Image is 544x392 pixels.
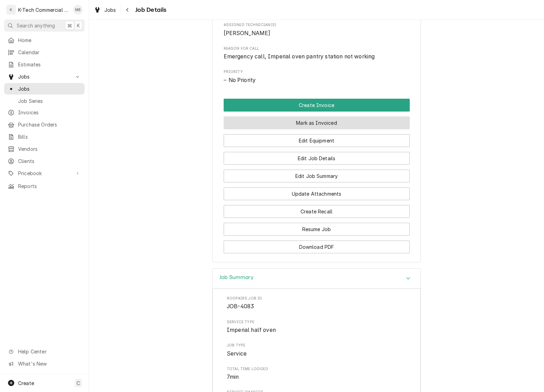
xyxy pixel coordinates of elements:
[227,327,276,333] span: Imperial half oven
[77,22,80,29] span: K
[224,69,410,75] span: Priority
[91,4,119,16] a: Jobs
[18,380,34,386] span: Create
[224,134,410,147] button: Edit Equipment
[227,366,406,381] div: Total Time Logged
[4,107,85,118] a: Invoices
[213,269,421,288] div: Accordion Header
[4,131,85,142] a: Bills
[4,358,85,369] a: Go to What's New
[224,53,375,60] span: Emergency call, Imperial oven pantry station not working
[224,99,410,112] button: Create Invoice
[224,152,410,165] button: Edit Job Details
[224,218,410,236] div: Button Group Row
[18,182,81,190] span: Reports
[227,350,247,357] span: Service
[224,129,410,147] div: Button Group Row
[227,343,406,348] span: Job Type
[18,348,80,355] span: Help Center
[17,22,55,29] span: Search anything
[4,19,85,32] button: Search anything⌘K
[224,240,410,253] button: Download PDF
[224,116,410,129] button: Mark as Invoiced
[213,269,421,288] button: Accordion Details Expand Trigger
[18,133,81,140] span: Bills
[4,34,85,46] a: Home
[122,4,133,15] button: Navigate back
[224,29,410,38] span: Assigned Technician(s)
[4,346,85,357] a: Go to Help Center
[67,22,72,29] span: ⌘
[6,5,16,15] div: K
[227,303,254,310] span: JOB-4083
[18,49,81,56] span: Calendar
[224,69,410,84] div: Priority
[224,22,410,37] div: Assigned Technician(s)
[18,360,80,367] span: What's New
[133,5,167,15] span: Job Details
[4,71,85,82] a: Go to Jobs
[18,73,71,80] span: Jobs
[18,97,81,105] span: Job Series
[227,366,406,372] span: Total Time Logged
[4,180,85,192] a: Reports
[4,119,85,130] a: Purchase Orders
[18,85,81,92] span: Jobs
[224,22,410,28] span: Assigned Technician(s)
[4,143,85,155] a: Vendors
[224,223,410,236] button: Resume Job
[18,6,69,14] div: K-Tech Commercial Kitchen Repair & Maintenance
[224,236,410,253] div: Button Group Row
[227,373,406,381] span: Total Time Logged
[18,109,81,116] span: Invoices
[224,112,410,129] div: Button Group Row
[4,59,85,70] a: Estimates
[4,47,85,58] a: Calendar
[227,296,406,301] span: Roopairs Job ID
[4,83,85,95] a: Jobs
[227,350,406,358] span: Job Type
[219,274,254,281] h3: Job Summary
[224,46,410,61] div: Reason For Call
[224,76,410,84] span: Priority
[18,36,81,44] span: Home
[4,155,85,167] a: Clients
[227,343,406,358] div: Job Type
[224,99,410,112] div: Button Group Row
[227,302,406,311] span: Roopairs Job ID
[224,200,410,218] div: Button Group Row
[227,319,406,334] div: Service Type
[224,30,271,36] span: [PERSON_NAME]
[224,46,410,51] span: Reason For Call
[4,95,85,107] a: Job Series
[224,170,410,182] button: Edit Job Summary
[224,165,410,182] div: Button Group Row
[77,379,80,387] span: C
[224,182,410,200] div: Button Group Row
[224,99,410,253] div: Button Group
[227,326,406,334] span: Service Type
[4,168,85,179] a: Go to Pricebook
[18,145,81,153] span: Vendors
[224,187,410,200] button: Update Attachments
[227,296,406,311] div: Roopairs Job ID
[224,205,410,218] button: Create Recall
[73,5,83,15] div: Mehdi Bazidane's Avatar
[18,121,81,128] span: Purchase Orders
[224,76,410,84] div: No Priority
[227,319,406,325] span: Service Type
[224,52,410,61] span: Reason For Call
[224,147,410,165] div: Button Group Row
[73,5,83,15] div: MB
[227,374,239,380] span: 7min
[18,170,71,177] span: Pricebook
[18,61,81,68] span: Estimates
[104,6,116,14] span: Jobs
[18,157,81,165] span: Clients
